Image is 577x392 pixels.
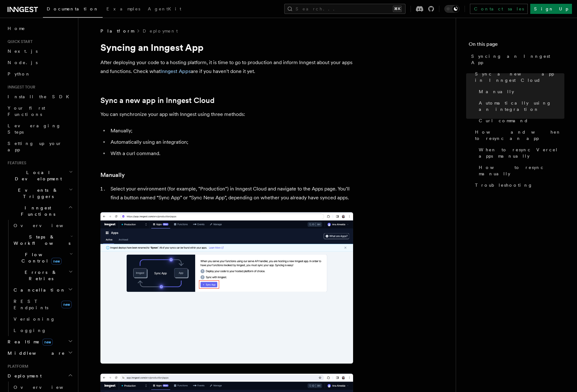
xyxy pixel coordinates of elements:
[8,141,62,152] span: Setting up your app
[5,39,33,44] span: Quick start
[148,6,181,11] span: AgentKit
[476,115,564,126] a: Curl command
[143,28,178,34] a: Deployment
[11,251,69,264] span: Flow Control
[100,171,125,179] a: Manually
[109,149,353,158] li: With a curl command.
[479,147,564,159] span: When to resync Vercel apps manually
[469,40,564,51] h4: On this page
[5,23,74,34] a: Home
[100,110,353,119] p: You can synchronize your app with Inngest using three methods:
[476,86,564,97] a: Manually
[109,138,353,147] li: Automatically using an integration;
[11,231,74,249] button: Steps & Workflows
[5,91,74,102] a: Install the SDK
[8,71,31,76] span: Python
[14,299,48,310] span: REST Endpoints
[144,2,185,17] a: AgentKit
[472,179,564,191] a: Troubleshooting
[5,350,65,356] span: Middleware
[479,118,528,124] span: Curl command
[100,28,134,34] span: Platform
[8,25,25,32] span: Home
[5,169,69,182] span: Local Development
[103,2,144,17] a: Examples
[5,364,28,369] span: Platform
[5,120,74,138] a: Leveraging Steps
[8,49,38,54] span: Next.js
[476,144,564,162] a: When to resync Vercel apps manually
[472,68,564,86] a: Sync a new app in Inngest Cloud
[100,96,214,105] a: Sync a new app in Inngest Cloud
[8,60,38,65] span: Node.js
[160,68,191,74] a: Inngest Apps
[5,160,26,166] span: Features
[100,42,353,53] h1: Syncing an Inngest App
[5,205,68,217] span: Inngest Functions
[5,85,35,90] span: Inngest tour
[5,220,74,336] div: Inngest Functions
[11,234,70,246] span: Steps & Workflows
[42,339,53,346] span: new
[530,4,572,14] a: Sign Up
[5,187,69,200] span: Events & Triggers
[11,325,74,336] a: Logging
[11,287,66,293] span: Cancellation
[5,370,74,382] button: Deployment
[476,97,564,115] a: Automatically using an integration
[11,284,74,296] button: Cancellation
[471,53,564,66] span: Syncing an Inngest App
[11,296,74,313] a: REST Endpointsnew
[8,106,45,117] span: Your first Functions
[479,100,564,112] span: Automatically using an integration
[11,249,74,267] button: Flow Controlnew
[476,162,564,179] a: How to resync manually
[5,45,74,57] a: Next.js
[469,51,564,68] a: Syncing an Inngest App
[393,6,402,12] kbd: ⌘K
[14,328,46,333] span: Logging
[109,126,353,135] li: Manually;
[472,126,564,144] a: How and when to resync an app
[5,57,74,68] a: Node.js
[5,68,74,80] a: Python
[5,339,53,345] span: Realtime
[11,220,74,231] a: Overview
[14,385,79,390] span: Overview
[5,347,74,359] button: Middleware
[5,102,74,120] a: Your first Functions
[444,5,460,13] button: Toggle dark mode
[11,313,74,325] a: Versioning
[5,138,74,155] a: Setting up your app
[479,164,564,177] span: How to resync manually
[475,71,564,83] span: Sync a new app in Inngest Cloud
[100,212,353,364] img: Inngest Cloud screen with sync App button when you have no apps synced yet
[11,269,69,282] span: Errors & Retries
[51,258,62,265] span: new
[284,4,406,14] button: Search...⌘K
[100,58,353,76] p: After deploying your code to a hosting platform, it is time to go to production and inform Innges...
[8,123,61,135] span: Leveraging Steps
[43,2,103,18] a: Documentation
[8,94,73,99] span: Install the SDK
[479,88,514,95] span: Manually
[109,184,353,202] li: Select your environment (for example, "Production") in Inngest Cloud and navigate to the Apps pag...
[5,336,74,347] button: Realtimenew
[14,317,55,322] span: Versioning
[11,267,74,284] button: Errors & Retries
[5,373,42,379] span: Deployment
[5,167,74,184] button: Local Development
[5,202,74,220] button: Inngest Functions
[14,223,79,228] span: Overview
[470,4,528,14] a: Contact sales
[475,182,533,188] span: Troubleshooting
[61,301,72,308] span: new
[106,6,140,11] span: Examples
[47,6,99,11] span: Documentation
[5,184,74,202] button: Events & Triggers
[475,129,564,142] span: How and when to resync an app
